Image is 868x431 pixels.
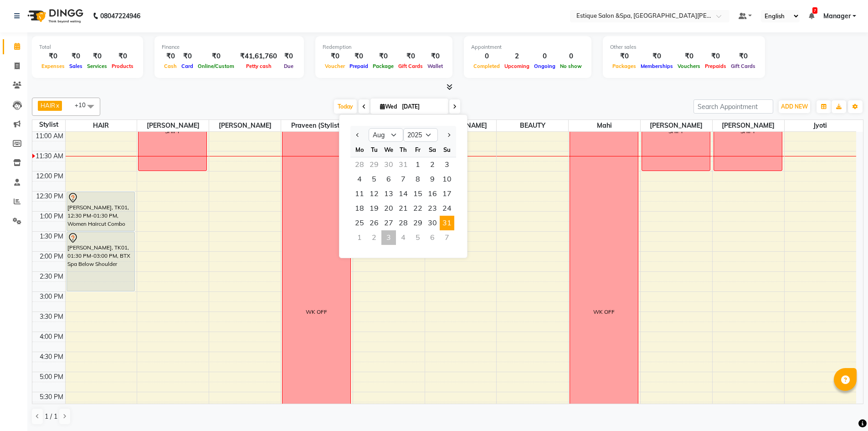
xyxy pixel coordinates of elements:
div: 1:30 PM [38,232,65,241]
span: 11 [352,187,367,201]
div: We [381,142,396,157]
span: 14 [396,187,411,201]
span: HAIR [41,102,55,109]
div: 12:00 PM [34,171,65,181]
div: Friday, August 1, 2025 [411,157,425,172]
div: [PERSON_NAME], TK01, 01:30 PM-03:00 PM, BTX Spa Below Shoulder [67,232,135,291]
span: Wed [378,103,399,110]
div: Thursday, September 4, 2025 [396,230,411,245]
span: 18 [352,201,367,216]
div: Tuesday, July 29, 2025 [367,157,381,172]
div: Total [39,43,136,51]
span: 4 [352,172,367,187]
span: [PERSON_NAME] [209,120,281,131]
div: Finance [162,43,297,51]
span: Expenses [39,63,67,69]
span: +10 [75,101,92,109]
span: Voucher [323,63,347,69]
span: No show [558,63,584,69]
span: Praveen (stylist) [281,120,353,131]
span: [PERSON_NAME] [713,120,784,131]
span: 17 [440,187,454,201]
div: ₹0 [610,51,638,62]
span: 7 [396,172,411,187]
div: Tu [367,142,381,157]
div: 12:30 PM [34,192,65,201]
div: Saturday, September 6, 2025 [425,230,440,245]
div: Sunday, September 7, 2025 [440,230,454,245]
div: ₹0 [638,51,675,62]
div: 0 [558,51,584,62]
span: 12 [367,187,381,201]
div: Wednesday, August 13, 2025 [381,187,396,201]
span: Services [85,63,109,69]
div: Thursday, August 21, 2025 [396,201,411,216]
div: 2:30 PM [38,272,65,281]
div: ₹0 [370,51,396,62]
div: 3:30 PM [38,312,65,322]
span: Card [179,63,195,69]
div: Su [440,142,454,157]
div: 11:00 AM [34,131,65,141]
span: 28 [396,216,411,230]
div: ₹0 [323,51,347,62]
div: ₹0 [425,51,445,62]
span: Cash [162,63,179,69]
div: ₹0 [85,51,109,62]
div: ₹0 [39,51,67,62]
div: Other sales [610,43,758,51]
span: 8 [411,172,425,187]
span: 22 [411,201,425,216]
span: Products [109,63,136,69]
div: Wednesday, September 3, 2025 [381,230,396,245]
span: [PERSON_NAME] [137,120,209,131]
span: 6 [381,172,396,187]
span: Upcoming [502,63,532,69]
div: Tuesday, August 5, 2025 [367,172,381,187]
div: Tuesday, August 26, 2025 [367,216,381,230]
img: logo [23,3,86,29]
div: Monday, August 18, 2025 [352,201,367,216]
span: 9 [425,172,440,187]
a: 7 [809,12,814,20]
div: ₹0 [179,51,195,62]
div: Thursday, August 7, 2025 [396,172,411,187]
div: ₹0 [67,51,85,62]
button: ADD NEW [779,100,810,113]
div: Redemption [323,43,445,51]
div: WK OFF [593,308,615,316]
span: Today [334,99,357,114]
div: 0 [532,51,558,62]
div: Thursday, August 14, 2025 [396,187,411,201]
div: Wednesday, August 20, 2025 [381,201,396,216]
div: Monday, August 4, 2025 [352,172,367,187]
span: 24 [440,201,454,216]
span: Gift Cards [396,63,425,69]
div: Wednesday, August 6, 2025 [381,172,396,187]
div: 11:30 AM [34,151,65,161]
div: Friday, August 22, 2025 [411,201,425,216]
div: Sa [425,142,440,157]
span: Completed [471,63,502,69]
span: 1 [411,157,425,172]
div: Friday, August 29, 2025 [411,216,425,230]
input: 2025-09-03 [399,100,445,114]
span: 3 [440,157,454,172]
div: Wednesday, July 30, 2025 [381,157,396,172]
span: 19 [367,201,381,216]
span: 2 [425,157,440,172]
div: ₹0 [347,51,370,62]
span: Packages [610,63,638,69]
div: Fr [411,142,425,157]
b: 08047224946 [100,3,140,29]
span: Sales [67,63,85,69]
div: Sunday, August 3, 2025 [440,157,454,172]
span: Jyoti [785,120,856,131]
div: 4:00 PM [38,332,65,342]
span: 30 [425,216,440,230]
div: ₹0 [109,51,136,62]
div: Thursday, July 31, 2025 [396,157,411,172]
span: Petty cash [244,63,274,69]
span: 16 [425,187,440,201]
span: 31 [440,216,454,230]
